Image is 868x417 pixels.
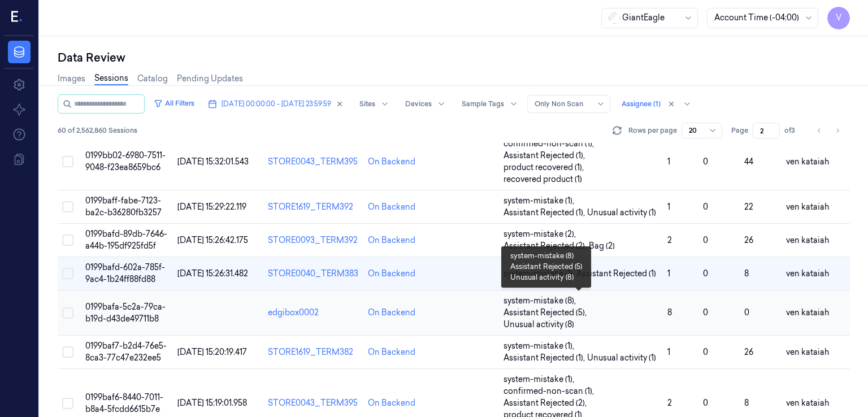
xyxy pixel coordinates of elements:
[744,398,749,408] span: 8
[667,157,670,167] span: 1
[504,295,578,307] span: system-mistake (8) ,
[504,319,574,331] span: Unusual activity (8)
[628,125,677,136] p: Rows per page
[62,234,73,246] button: Select row
[58,73,85,85] a: Images
[587,207,656,219] span: Unusual activity (1)
[504,150,587,162] span: Assistant Rejected (1) ,
[504,195,576,207] span: system-mistake (1) ,
[177,157,249,167] span: [DATE] 15:32:01.543
[827,7,850,29] button: V
[368,268,415,280] div: On Backend
[177,268,248,279] span: [DATE] 15:26:31.482
[504,162,586,173] span: product recovered (1) ,
[830,123,845,138] button: Go to next page
[177,347,247,357] span: [DATE] 15:20:19.417
[744,347,753,357] span: 26
[667,235,672,245] span: 2
[744,202,753,212] span: 22
[744,307,749,318] span: 0
[504,138,596,150] span: confirmed-non-scan (1) ,
[85,341,167,363] span: 0199baf7-b2d4-76e5-8ca3-77c47e232ee5
[268,397,359,409] div: STORE0043_TERM395
[786,347,829,357] span: ven kataiah
[368,397,415,409] div: On Backend
[85,302,166,324] span: 0199bafa-5c2a-79ca-b19d-d43de49711b8
[786,307,829,318] span: ven kataiah
[177,73,243,85] a: Pending Updates
[62,156,73,167] button: Select row
[703,347,708,357] span: 0
[667,202,670,212] span: 1
[268,201,359,213] div: STORE1619_TERM392
[504,173,582,185] span: recovered product (1)
[62,268,73,279] button: Select row
[177,398,247,408] span: [DATE] 15:19:01.958
[504,228,578,240] span: system-mistake (2) ,
[62,398,73,409] button: Select row
[94,72,128,85] a: Sessions
[703,307,708,318] span: 0
[703,268,708,279] span: 0
[149,94,199,112] button: All Filters
[368,234,415,246] div: On Backend
[58,50,850,66] div: Data Review
[786,202,829,212] span: ven kataiah
[62,346,73,358] button: Select row
[85,196,162,218] span: 0199baff-fabe-7123-ba2c-b36280fb3257
[744,235,753,245] span: 26
[786,235,829,245] span: ven kataiah
[703,235,708,245] span: 0
[811,123,845,138] nav: pagination
[62,307,73,319] button: Select row
[268,346,359,358] div: STORE1619_TERM382
[504,340,576,352] span: system-mistake (1) ,
[504,352,587,364] span: Assistant Rejected (1) ,
[504,307,589,319] span: Assistant Rejected (5) ,
[667,347,670,357] span: 1
[85,392,163,414] span: 0199baf6-8440-7011-b8a4-5fcdd6615b7e
[203,95,348,113] button: [DATE] 00:00:00 - [DATE] 23:59:59
[576,268,656,280] span: Assistant Rejected (1)
[85,262,165,284] span: 0199bafd-602a-785f-9ac4-1b24ff88fd88
[667,398,672,408] span: 2
[587,352,656,364] span: Unusual activity (1)
[85,229,167,251] span: 0199bafd-89db-7646-a44b-195df925fd5f
[368,156,415,168] div: On Backend
[504,240,589,252] span: Assistant Rejected (2) ,
[786,268,829,279] span: ven kataiah
[703,398,708,408] span: 0
[811,123,827,138] button: Go to previous page
[667,307,672,318] span: 8
[268,234,359,246] div: STORE0093_TERM392
[268,307,359,319] div: edgibox0002
[589,240,615,252] span: Bag (2)
[62,201,73,212] button: Select row
[744,157,753,167] span: 44
[504,385,596,397] span: confirmed-non-scan (1) ,
[504,397,589,409] span: Assistant Rejected (2) ,
[85,150,166,172] span: 0199bb02-6980-7511-9048-f23ea8659bc6
[368,346,415,358] div: On Backend
[731,125,748,136] span: Page
[177,202,246,212] span: [DATE] 15:29:22.119
[703,202,708,212] span: 0
[222,99,331,109] span: [DATE] 00:00:00 - [DATE] 23:59:59
[667,268,670,279] span: 1
[703,157,708,167] span: 0
[744,268,749,279] span: 8
[786,398,829,408] span: ven kataiah
[58,125,137,136] span: 60 of 2,562,860 Sessions
[504,207,587,219] span: Assistant Rejected (1) ,
[504,268,576,280] span: system-mistake (1) ,
[177,235,248,245] span: [DATE] 15:26:42.175
[784,125,802,136] span: of 3
[137,73,168,85] a: Catalog
[268,268,359,280] div: STORE0040_TERM383
[368,307,415,319] div: On Backend
[786,157,829,167] span: ven kataiah
[368,201,415,213] div: On Backend
[504,373,576,385] span: system-mistake (1) ,
[268,156,359,168] div: STORE0043_TERM395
